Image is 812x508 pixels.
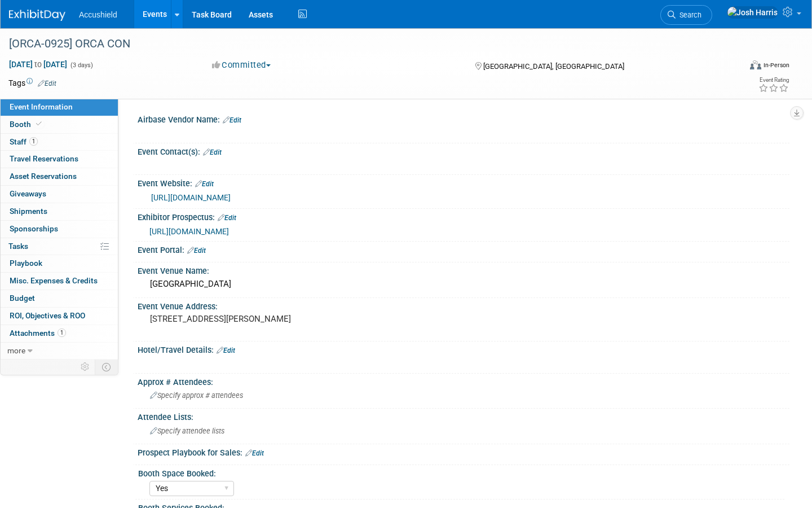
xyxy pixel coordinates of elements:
a: Giveaways [1,186,118,203]
i: Booth reservation complete [36,121,42,127]
span: Travel Reservations [10,154,78,163]
span: 1 [29,137,38,146]
div: Airbase Vendor Name: [138,111,789,126]
pre: [STREET_ADDRESS][PERSON_NAME] [150,314,397,324]
span: Accushield [79,10,117,19]
span: Specify attendee lists [150,427,224,435]
span: Giveaways [10,189,46,198]
div: Hotel/Travel Details: [138,341,789,356]
a: ROI, Objectives & ROO [1,308,118,325]
div: Event Format [673,59,789,76]
span: Booth [10,120,44,129]
span: Specify approx # attendees [150,391,243,400]
div: Booth Space Booked: [138,465,784,479]
a: Edit [38,80,56,87]
span: [DATE] [DATE] [8,59,68,69]
span: Misc. Expenses & Credits [10,276,98,285]
span: Shipments [10,207,47,216]
span: Tasks [8,242,28,251]
div: Prospect Playbook for Sales: [138,444,789,459]
td: Toggle Event Tabs [95,360,118,374]
span: more [7,346,25,355]
a: Shipments [1,203,118,220]
span: Event Information [10,102,73,111]
a: Edit [217,347,235,354]
td: Tags [8,77,56,89]
span: [GEOGRAPHIC_DATA], [GEOGRAPHIC_DATA] [483,62,624,71]
div: Exhibitor Prospectus: [138,209,789,224]
span: Attachments [10,329,66,338]
a: Staff1 [1,134,118,151]
a: [URL][DOMAIN_NAME] [151,193,231,202]
a: Event Information [1,99,118,116]
span: Budget [10,294,35,303]
td: Personalize Event Tab Strip [76,360,95,374]
div: Approx # Attendees: [138,374,789,388]
div: Attendee Lists: [138,409,789,423]
div: [ORCA-0925] ORCA CON [5,34,723,54]
img: Josh Harris [727,6,778,19]
a: Edit [203,148,222,156]
a: Travel Reservations [1,151,118,168]
span: ROI, Objectives & ROO [10,311,85,320]
span: Playbook [10,259,42,268]
img: ExhibitDay [9,10,65,21]
a: Edit [195,180,214,188]
div: Event Rating [758,77,789,83]
a: Tasks [1,238,118,255]
span: to [33,60,43,69]
a: Sponsorships [1,221,118,238]
div: Event Website: [138,175,789,190]
span: Sponsorships [10,224,58,233]
a: [URL][DOMAIN_NAME] [149,227,229,236]
a: Edit [223,116,241,124]
span: Search [676,11,701,19]
a: Edit [245,449,264,457]
div: Event Contact(s): [138,143,789,158]
img: Format-Inperson.png [750,60,761,69]
span: (3 days) [69,62,93,69]
a: Attachments1 [1,325,118,342]
span: Staff [10,137,38,146]
span: 1 [58,329,66,337]
button: Committed [208,59,275,71]
a: Booth [1,116,118,133]
a: Asset Reservations [1,168,118,185]
a: Search [660,5,712,25]
div: [GEOGRAPHIC_DATA] [146,275,781,293]
a: Misc. Expenses & Credits [1,273,118,290]
a: Edit [218,214,236,222]
a: more [1,343,118,360]
a: Budget [1,290,118,307]
span: Asset Reservations [10,172,77,181]
div: Event Portal: [138,242,789,256]
div: Event Venue Name: [138,262,789,277]
a: Edit [187,247,206,255]
a: Playbook [1,255,118,272]
div: In-Person [763,61,789,69]
div: Event Venue Address: [138,298,789,312]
